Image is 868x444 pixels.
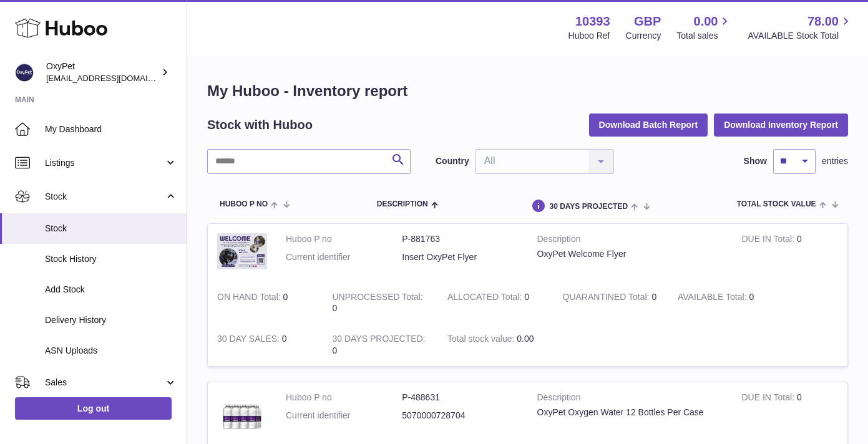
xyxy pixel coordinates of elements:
[217,334,282,347] strong: 30 DAY SALES
[651,292,656,302] span: 0
[744,155,767,167] label: Show
[15,63,34,82] img: info@oxypet.co.uk
[676,13,732,42] a: 0.00 Total sales
[807,13,839,30] span: 78.00
[634,13,661,30] strong: GBP
[402,251,518,263] dd: Insert OxyPet Flyer
[447,334,517,347] strong: Total stock value
[517,334,534,344] span: 0.00
[46,60,158,84] div: OxyPet
[822,155,848,167] span: entries
[45,157,164,169] span: Listings
[323,282,439,324] td: 0
[733,224,848,282] td: 0
[208,324,323,366] td: 0
[737,200,816,208] span: Total stock value
[436,155,469,167] label: Country
[323,324,439,366] td: 0
[333,292,423,305] strong: UNPROCESSED Total
[217,233,267,269] img: product image
[626,30,661,42] div: Currency
[286,251,402,263] dt: Current identifier
[45,253,177,265] span: Stock History
[207,81,848,101] h1: My Huboo - Inventory report
[714,113,848,136] button: Download Inventory Report
[45,314,177,326] span: Delivery History
[45,377,164,388] span: Sales
[286,233,402,245] dt: Huboo P no
[742,234,797,247] strong: DUE IN Total
[402,233,518,245] dd: P-881763
[678,292,749,305] strong: AVAILABLE Total
[668,282,784,324] td: 0
[589,113,708,136] button: Download Batch Report
[563,292,652,305] strong: QUARANTINED Total
[45,191,164,203] span: Stock
[537,407,723,418] div: OxyPet Oxygen Water 12 Bottles Per Case
[217,292,283,305] strong: ON HAND Total
[537,392,723,407] strong: Description
[45,223,177,234] span: Stock
[45,284,177,296] span: Add Stock
[537,248,723,260] div: OxyPet Welcome Flyer
[208,282,323,324] td: 0
[549,203,628,211] span: 30 DAYS PROJECTED
[46,73,183,83] span: [EMAIL_ADDRESS][DOMAIN_NAME]
[217,392,267,442] img: product image
[537,233,723,248] strong: Description
[286,392,402,403] dt: Huboo P no
[402,392,518,403] dd: P-488631
[220,200,268,208] span: Huboo P no
[45,345,177,357] span: ASN Uploads
[377,200,428,208] span: Description
[45,123,177,135] span: My Dashboard
[748,13,853,42] a: 78.00 AVAILABLE Stock Total
[575,13,610,30] strong: 10393
[438,282,553,324] td: 0
[286,410,402,422] dt: Current identifier
[742,392,797,405] strong: DUE IN Total
[15,397,172,420] a: Log out
[333,334,426,347] strong: 30 DAYS PROJECTED
[694,13,718,30] span: 0.00
[568,30,610,42] div: Huboo Ref
[447,292,524,305] strong: ALLOCATED Total
[676,30,732,42] span: Total sales
[207,117,313,133] h2: Stock with Huboo
[748,30,853,42] span: AVAILABLE Stock Total
[402,410,518,422] dd: 5070000728704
